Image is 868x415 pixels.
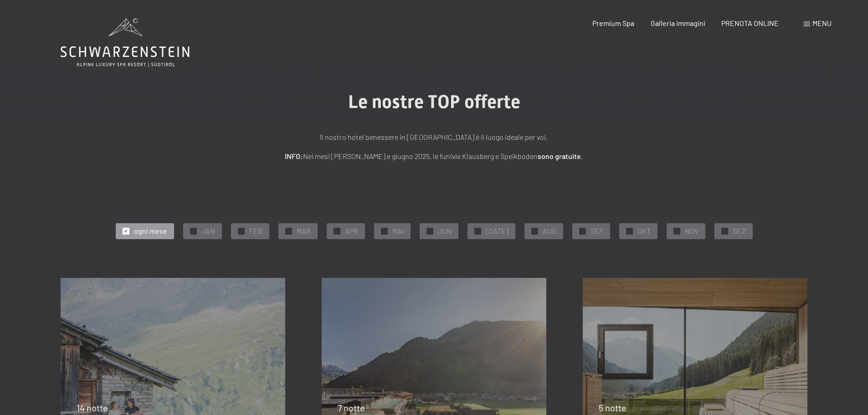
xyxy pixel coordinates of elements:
strong: sono gratuite [538,152,581,160]
span: FEB [249,226,262,236]
span: [DATE] [486,226,508,236]
p: Nei mesi [PERSON_NAME] e giugno 2025, le funivie Klausberg e Speikboden . [206,150,662,162]
span: 7 notte [338,402,365,413]
span: ✓ [335,228,339,234]
span: ✓ [287,228,290,234]
span: MAR [297,226,311,236]
span: SEP [591,226,603,236]
span: 14 notte [77,402,108,413]
span: ✓ [675,228,678,234]
span: 5 notte [599,402,627,413]
span: AUG [543,226,556,236]
span: ✓ [476,228,479,234]
span: JUN [438,226,452,236]
span: MAI [392,226,404,236]
span: JAN [201,226,215,236]
a: Premium Spa [592,19,634,27]
span: ✓ [533,228,536,234]
span: ✓ [124,228,128,234]
a: PRENOTA ONLINE [721,19,779,27]
span: Le nostre TOP offerte [348,91,520,113]
span: Menu [812,19,832,27]
span: APR [345,226,358,236]
span: ogni mese [134,226,167,236]
a: Galleria immagini [651,19,705,27]
strong: INFO: [285,152,303,160]
span: ✓ [723,228,726,234]
span: OKT [637,226,651,236]
span: ✓ [580,228,584,234]
span: ✓ [382,228,386,234]
span: ✓ [428,228,431,234]
span: ✓ [191,228,195,234]
p: Il nostro hotel benessere in [GEOGRAPHIC_DATA] è il luogo ideale per voi. [206,131,662,143]
span: ✓ [627,228,631,234]
span: DEZ [733,226,746,236]
span: NOV [685,226,699,236]
span: ✓ [239,228,243,234]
